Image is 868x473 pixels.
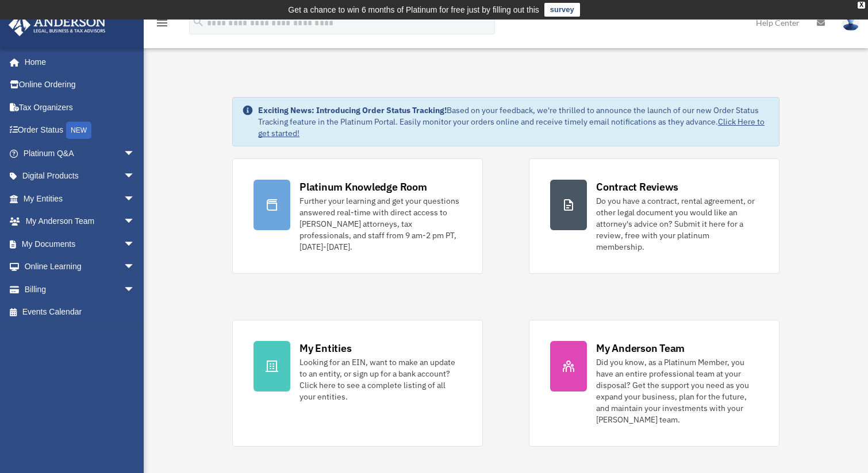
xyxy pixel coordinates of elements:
div: NEW [66,122,91,139]
a: My Entitiesarrow_drop_down [8,187,152,210]
div: Contract Reviews [596,180,678,194]
span: arrow_drop_down [124,142,147,165]
a: Platinum Knowledge Room Further your learning and get your questions answered real-time with dire... [232,158,483,274]
a: Home [8,51,147,73]
a: Platinum Q&Aarrow_drop_down [8,142,152,165]
a: My Entities Looking for an EIN, want to make an update to an entity, or sign up for a bank accoun... [232,320,483,447]
a: menu [155,20,169,30]
div: Based on your feedback, we're thrilled to announce the launch of our new Order Status Tracking fe... [258,104,770,139]
div: Get a chance to win 6 months of Platinum for free just by filling out this [288,3,539,17]
a: survey [544,3,580,17]
div: Do you have a contract, rental agreement, or other legal document you would like an attorney's ad... [596,195,758,253]
a: My Anderson Team Did you know, as a Platinum Member, you have an entire professional team at your... [529,320,779,447]
a: Order StatusNEW [8,119,152,142]
span: arrow_drop_down [124,165,147,188]
strong: Exciting News: Introducing Order Status Tracking! [258,105,447,115]
div: Looking for an EIN, want to make an update to an entity, or sign up for a bank account? Click her... [299,356,462,402]
a: Digital Productsarrow_drop_down [8,165,152,188]
i: menu [155,16,169,30]
a: Click Here to get started! [258,117,765,138]
a: Events Calendar [8,301,152,324]
span: arrow_drop_down [124,232,147,256]
div: Platinum Knowledge Room [299,180,427,194]
span: arrow_drop_down [124,278,147,301]
div: Further your learning and get your questions answered real-time with direct access to [PERSON_NAM... [299,195,462,253]
a: Tax Organizers [8,96,152,119]
i: search [192,15,205,28]
a: Contract Reviews Do you have a contract, rental agreement, or other legal document you would like... [529,158,779,274]
a: Online Learningarrow_drop_down [8,255,152,278]
img: User Pic [842,14,859,31]
img: Anderson Advisors Platinum Portal [5,14,109,36]
a: My Anderson Teamarrow_drop_down [8,210,152,233]
a: My Documentsarrow_drop_down [8,232,152,255]
div: Did you know, as a Platinum Member, you have an entire professional team at your disposal? Get th... [596,356,758,425]
a: Billingarrow_drop_down [8,278,152,301]
span: arrow_drop_down [124,255,147,279]
div: close [858,2,865,9]
a: Online Ordering [8,73,152,96]
span: arrow_drop_down [124,187,147,211]
div: My Entities [299,341,351,355]
span: arrow_drop_down [124,210,147,234]
div: My Anderson Team [596,341,685,355]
